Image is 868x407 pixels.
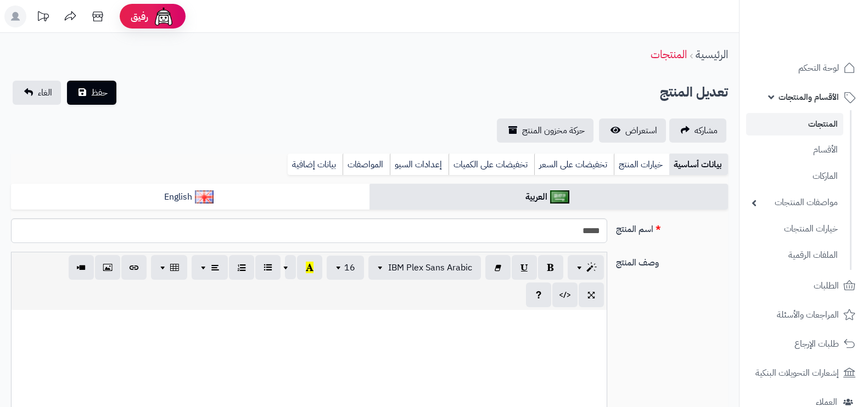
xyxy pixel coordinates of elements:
[779,89,839,105] span: الأقسام والمنتجات
[695,124,718,137] span: مشاركه
[746,273,861,299] a: الطلبات
[746,165,843,188] a: الماركات
[612,252,732,269] label: وصف المنتج
[67,81,116,105] button: حفظ
[388,261,472,274] span: IBM Plex Sans Arabic
[288,154,343,176] a: بيانات إضافية
[746,360,861,386] a: إشعارات التحويلات البنكية
[522,124,585,137] span: حركة مخزون المنتج
[368,256,481,280] button: IBM Plex Sans Arabic
[814,278,839,293] span: الطلبات
[746,191,843,214] a: مواصفات المنتجات
[746,331,861,357] a: طلبات الإرجاع
[612,218,732,236] label: اسم المنتج
[38,86,52,99] span: الغاء
[131,10,148,23] span: رفيق
[153,5,175,27] img: ai-face.png
[534,154,614,176] a: تخفيضات على السعر
[91,86,108,99] span: حفظ
[449,154,534,176] a: تخفيضات على الكميات
[344,261,355,274] span: 16
[343,154,390,176] a: المواصفات
[599,118,666,143] a: استعراض
[746,302,861,328] a: المراجعات والأسئلة
[614,154,669,176] a: خيارات المنتج
[746,113,843,135] a: المنتجات
[746,217,843,241] a: خيارات المنتجات
[11,184,369,211] a: English
[651,46,687,63] a: المنتجات
[550,190,569,203] img: العربية
[13,81,61,105] a: الغاء
[29,5,57,30] a: تحديثات المنصة
[746,55,861,81] a: لوحة التحكم
[793,21,858,44] img: logo-2.png
[746,138,843,162] a: الأقسام
[798,60,839,76] span: لوحة التحكم
[497,118,593,143] a: حركة مخزون المنتج
[746,244,843,267] a: الملفات الرقمية
[696,46,728,63] a: الرئيسية
[327,256,364,280] button: 16
[390,154,449,176] a: إعدادات السيو
[625,124,657,137] span: استعراض
[669,118,726,143] a: مشاركه
[669,154,728,176] a: بيانات أساسية
[369,184,728,211] a: العربية
[794,336,839,352] span: طلبات الإرجاع
[195,190,214,203] img: English
[777,307,839,323] span: المراجعات والأسئلة
[660,81,728,104] h2: تعديل المنتج
[755,365,839,381] span: إشعارات التحويلات البنكية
